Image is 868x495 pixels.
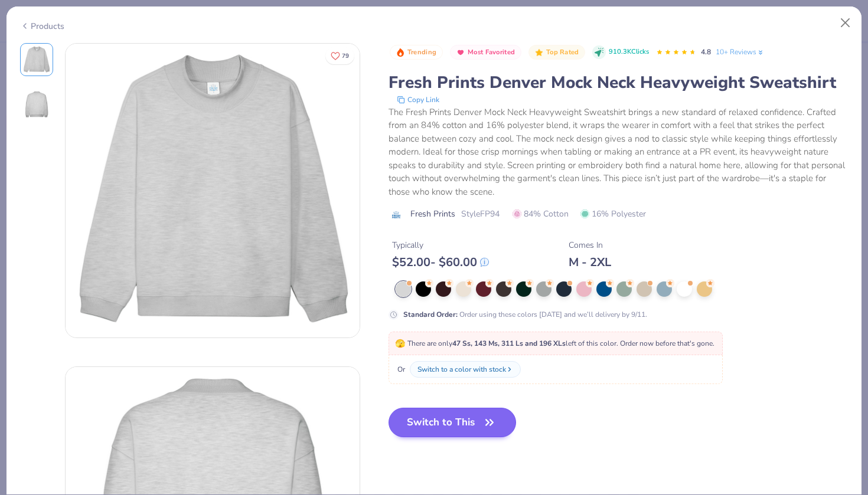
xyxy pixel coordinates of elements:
img: Most Favorited sort [456,48,465,57]
button: Badge Button [528,45,585,60]
img: Front [22,45,51,74]
span: Fresh Prints [410,208,455,220]
span: Style FP94 [461,208,500,220]
button: copy to clipboard [393,94,443,106]
strong: 47 Ss, 143 Ms, 311 Ls and 196 XLs [452,339,566,348]
a: 10+ Reviews [716,47,765,57]
button: Switch to a color with stock [410,361,521,378]
img: Trending sort [396,48,405,57]
img: Top Rated sort [534,48,544,57]
img: Back [22,90,51,119]
div: Typically [392,239,489,251]
strong: Standard Order : [403,310,458,319]
span: 16% Polyester [580,208,646,220]
button: Close [834,12,857,34]
div: The Fresh Prints Denver Mock Neck Heavyweight Sweatshirt brings a new standard of relaxed confide... [389,106,849,199]
button: Badge Button [390,45,443,60]
div: Order using these colors [DATE] and we’ll delivery by 9/11. [403,309,647,320]
span: Most Favorited [468,49,515,55]
div: Switch to a color with stock [417,364,506,375]
div: $ 52.00 - $ 60.00 [392,255,489,270]
span: There are only left of this color. Order now before that's gone. [395,339,714,348]
span: 910.3K Clicks [609,47,649,57]
img: brand logo [389,210,404,219]
div: M - 2XL [569,255,611,270]
span: 4.8 [701,47,711,57]
span: Or [395,364,405,375]
div: Fresh Prints Denver Mock Neck Heavyweight Sweatshirt [389,71,849,94]
span: Trending [407,49,436,55]
img: Front [66,44,360,337]
div: 4.8 Stars [656,43,696,62]
button: Switch to This [389,408,517,437]
span: 🫣 [395,338,405,349]
div: Products [20,20,64,32]
span: 84% Cotton [513,208,569,220]
div: Comes In [569,239,611,251]
button: Badge Button [450,45,521,60]
span: Top Rated [546,49,579,55]
span: 79 [342,53,349,59]
button: Like [325,47,354,64]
